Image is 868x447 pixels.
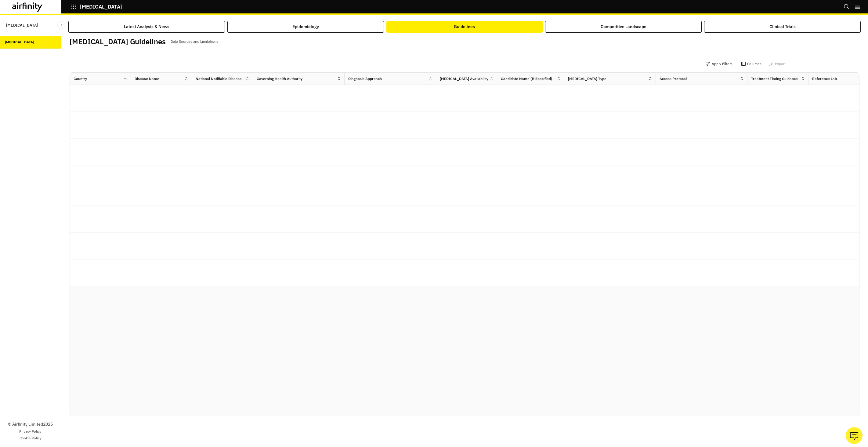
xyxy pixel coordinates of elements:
[440,76,488,82] div: [MEDICAL_DATA] Availability
[292,24,319,30] div: Epidemiology
[8,421,53,427] p: © Airfinity Limited 2025
[568,76,606,82] div: [MEDICAL_DATA] Type
[196,76,242,82] div: National Notifiable Disease
[135,76,159,82] div: Disease Name
[741,59,761,69] button: Columns
[19,429,42,434] a: Privacy Policy
[6,20,38,31] p: [MEDICAL_DATA]
[57,21,65,29] button: Close Sidebar
[80,4,122,9] p: [MEDICAL_DATA]
[812,76,837,82] div: Reference Lab
[846,427,863,444] button: Ask our analysts
[601,24,646,30] div: Competitive Landscape
[70,37,166,46] h2: [MEDICAL_DATA] Guidelines
[660,76,687,82] div: Access Protocol
[769,59,786,69] button: Export
[769,24,796,30] div: Clinical Trials
[348,76,382,82] div: Diagnosis Approach
[171,38,218,45] p: Data Sources and Limitations
[775,62,786,66] p: Export
[20,435,42,441] a: Cookie Policy
[751,76,798,82] div: Treatment Timing Guidance
[706,59,732,69] button: Apply Filters
[71,2,122,12] button: [MEDICAL_DATA]
[844,2,850,12] button: Search
[501,76,552,82] div: Candidate Name (if Specified)
[74,76,87,82] div: Country
[5,39,34,45] div: [MEDICAL_DATA]
[124,24,169,30] div: Latest Analysis & News
[454,24,475,30] div: Guidelines
[257,76,302,82] div: Governing Health Authority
